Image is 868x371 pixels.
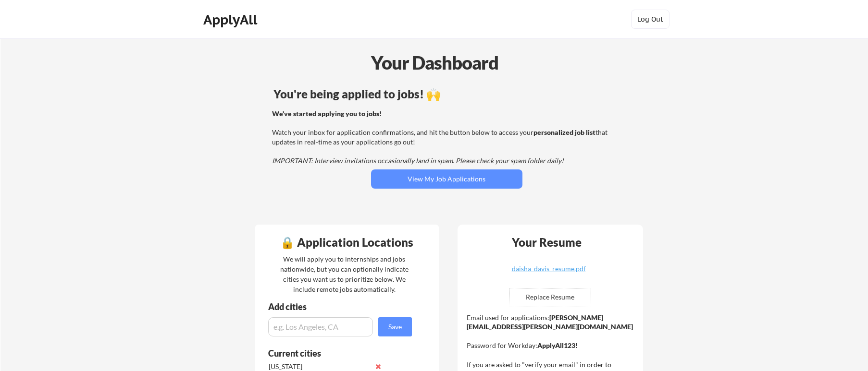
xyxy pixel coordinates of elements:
div: Watch your inbox for application confirmations, and hit the button below to access your that upda... [272,109,619,166]
strong: ApplyAll123! [537,341,578,349]
strong: We've started applying you to jobs! [272,109,382,118]
div: Current cities [268,349,401,358]
div: 🔒 Application Locations [258,237,436,248]
div: daisha_davis_resume.pdf [492,265,606,272]
strong: [PERSON_NAME][EMAIL_ADDRESS][PERSON_NAME][DOMAIN_NAME] [467,313,633,331]
div: Your Dashboard [1,49,868,76]
button: Save [378,317,412,336]
div: We will apply you to internships and jobs nationwide, but you can optionally indicate cities you ... [278,254,410,294]
div: You're being applied to jobs! 🙌 [273,88,620,100]
div: Add cities [268,302,414,311]
em: IMPORTANT: Interview invitations occasionally land in spam. Please check your spam folder daily! [272,156,564,165]
div: Your Resume [499,237,595,248]
div: ApplyAll [203,12,260,28]
a: daisha_davis_resume.pdf [492,265,606,280]
strong: personalized job list [533,128,595,136]
button: View My Job Applications [371,169,522,189]
input: e.g. Los Angeles, CA [268,317,373,336]
button: Log Out [631,10,670,29]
